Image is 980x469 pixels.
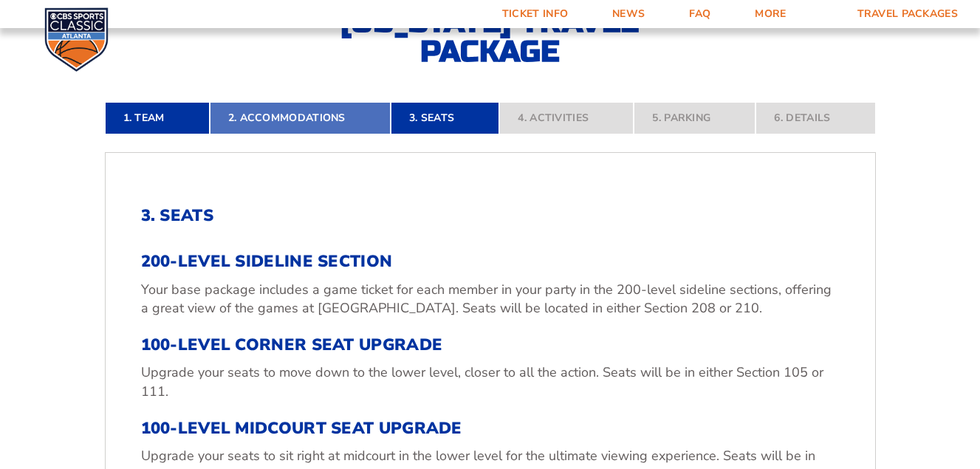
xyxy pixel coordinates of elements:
[141,281,840,318] p: Your base package includes a game ticket for each member in your party in the 200-level sideline ...
[141,206,840,225] h2: 3. Seats
[141,363,840,400] p: Upgrade your seats to move down to the lower level, closer to all the action. Seats will be in ei...
[141,419,840,438] h3: 100-Level Midcourt Seat Upgrade
[105,102,210,134] a: 1. Team
[328,7,653,66] h2: [US_STATE] Travel Package
[210,102,391,134] a: 2. Accommodations
[141,335,840,355] h3: 100-Level Corner Seat Upgrade
[44,7,109,72] img: CBS Sports Classic
[141,252,840,271] h3: 200-Level Sideline Section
